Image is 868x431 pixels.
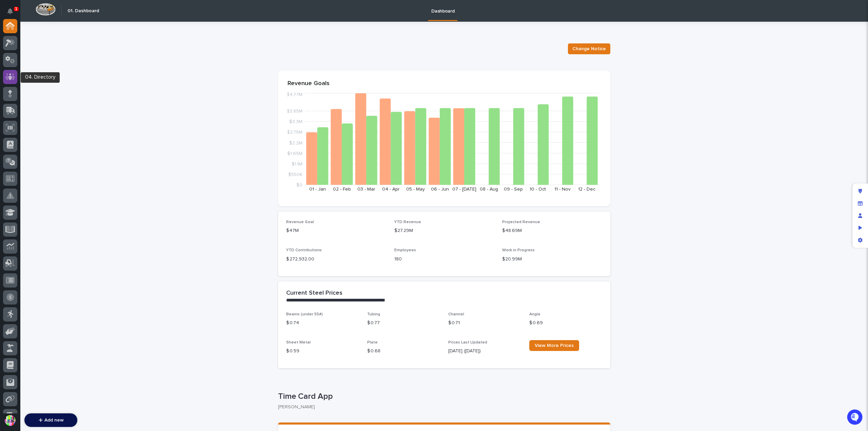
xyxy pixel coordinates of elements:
button: See all [105,97,123,105]
tspan: $3.85M [287,109,302,114]
a: 📖Help Docs [4,159,40,172]
div: App settings [854,234,866,246]
p: $ 0.68 [367,348,440,355]
span: • [56,116,59,121]
img: 4614488137333_bcb353cd0bb836b1afe7_72.png [14,75,26,87]
h2: Current Steel Prices [286,290,342,297]
span: Change Notice [572,45,606,52]
p: $20.99M [502,256,602,263]
text: 11 - Nov [554,187,571,192]
iframe: Open customer support [846,409,865,427]
span: YTD Contributions [286,248,322,252]
tspan: $2.2M [289,140,302,145]
span: [PERSON_NAME] [21,116,55,121]
span: Sheet Metal [286,340,311,345]
span: Projected Revenue [502,220,540,224]
tspan: $0 [296,183,302,188]
p: $ 0.69 [529,319,602,327]
button: Notifications [3,4,17,18]
div: We're available if you need us! [31,82,93,87]
p: $47M [286,227,386,234]
p: [PERSON_NAME] [278,404,605,410]
tspan: $4.77M [287,92,302,97]
p: $ 272,932.00 [286,256,386,263]
button: Add new [24,413,77,427]
span: Plate [367,340,378,345]
button: Start new chat [115,77,123,85]
tspan: $1.1M [292,161,302,166]
text: 10 - Oct [530,187,546,192]
span: [DATE] [60,134,74,139]
text: 02 - Feb [333,187,351,192]
span: Pylon [67,179,82,184]
p: $48.69M [502,227,602,234]
text: 04 - Apr [382,187,400,192]
div: Edit layout [854,185,866,197]
span: Employees [394,248,416,252]
div: Start new chat [31,75,111,82]
p: Welcome 👋 [7,27,123,38]
text: 06 - Jun [431,187,449,192]
tspan: $3.3M [289,119,302,124]
span: Help Docs [14,162,37,169]
input: Clear [18,54,112,61]
img: 1736555164131-43832dd5-751b-4058-ba23-39d91318e5a0 [14,134,19,140]
span: YTD Revenue [394,220,421,224]
div: Manage fields and data [854,197,866,210]
img: Brittany [7,109,18,120]
text: 12 - Dec [578,187,595,192]
button: users-avatar [3,413,17,428]
div: Preview as [854,222,866,234]
p: Time Card App [278,392,608,401]
span: Revenue Goal [286,220,314,224]
div: Notifications1 [8,8,17,19]
div: Manage users [854,210,866,222]
a: View More Prices [529,340,579,351]
span: [PERSON_NAME] [21,134,55,139]
tspan: $2.75M [287,130,302,135]
tspan: $1.65M [287,151,302,156]
div: 📖 [7,163,12,168]
p: $ 0.77 [367,319,440,327]
span: • [56,134,59,139]
div: Past conversations [7,99,43,104]
text: 09 - Sep [504,187,523,192]
text: 01 - Jan [309,187,326,192]
text: 03 - Mar [357,187,375,192]
span: Channel [448,312,464,316]
text: 05 - May [406,187,425,192]
img: 1736555164131-43832dd5-751b-4058-ba23-39d91318e5a0 [14,116,19,121]
p: 1 [15,6,17,11]
p: $ 0.74 [286,319,359,327]
img: Brittany Wendell [7,128,18,138]
span: Prices Last Updated [448,340,487,345]
h2: 01. Dashboard [67,8,99,14]
span: [DATE] [60,116,74,121]
button: Change Notice [568,43,610,54]
p: $ 0.59 [286,348,359,355]
text: 08 - Aug [480,187,498,192]
a: Powered byPylon [48,178,82,184]
img: Workspace Logo [36,3,56,16]
img: Stacker [7,6,20,20]
span: View More Prices [535,343,574,348]
p: $27.29M [394,227,494,234]
span: Angle [529,312,540,316]
tspan: $550K [288,172,302,177]
p: How can we help? [7,38,123,48]
text: 07 - [DATE] [452,187,476,192]
p: $ 0.71 [448,319,521,327]
p: Revenue Goals [288,80,601,87]
img: 1736555164131-43832dd5-751b-4058-ba23-39d91318e5a0 [7,75,19,87]
span: Beams (under 55#) [286,312,323,316]
span: Work in Progress [502,248,535,252]
span: Tubing [367,312,380,316]
p: [DATE] ([DATE]) [448,348,521,355]
p: 180 [394,256,494,263]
